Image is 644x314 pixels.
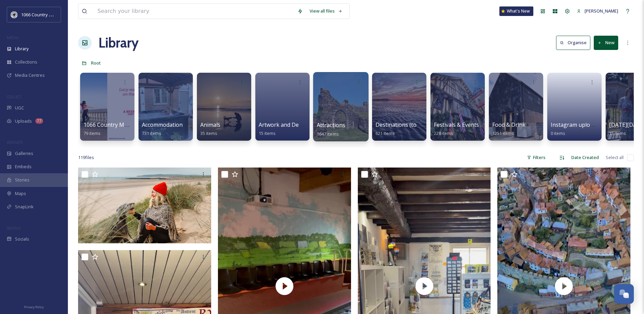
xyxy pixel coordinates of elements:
[523,151,549,164] div: Filters
[15,236,29,242] span: Socials
[142,122,183,136] a: Accommodation731 items
[551,130,565,136] span: 0 items
[434,130,453,136] span: 228 items
[375,121,469,128] span: Destinations (towns and landscapes)
[375,122,469,136] a: Destinations (towns and landscapes)621 items
[91,59,101,67] a: Root
[551,121,599,128] span: Instagram uploads
[142,121,183,128] span: Accommodation
[15,118,32,124] span: Uploads
[15,46,29,52] span: Library
[614,284,634,304] button: Open Chat
[375,130,395,136] span: 621 items
[84,130,100,136] span: 79 items
[24,302,44,311] a: Privacy Policy
[15,177,30,183] span: Stories
[434,122,479,136] a: Festivals & Events228 items
[15,72,45,78] span: Media Centres
[7,35,19,40] span: MEDIA
[492,130,514,136] span: 1251 items
[15,59,37,65] span: Collections
[259,130,276,136] span: 15 items
[200,121,220,128] span: Animals
[91,60,101,66] span: Root
[98,33,139,53] a: Library
[594,36,618,50] button: New
[317,122,346,137] a: Attractions1647 items
[142,130,161,136] span: 731 items
[78,168,211,243] img: CAMBER SANDS 2 - 1066.png
[200,130,217,136] span: 35 items
[492,122,526,136] a: Food & Drink1251 items
[11,11,18,18] img: logo_footerstamp.png
[78,154,94,161] span: 119 file s
[306,4,346,18] a: View all files
[259,122,327,136] a: Artwork and Design Folder15 items
[200,122,220,136] a: Animals35 items
[434,121,479,128] span: Festivals & Events
[94,4,294,19] input: Search your library
[7,225,20,230] span: SOCIALS
[15,163,32,170] span: Embeds
[259,121,327,128] span: Artwork and Design Folder
[15,105,24,111] span: UGC
[21,11,69,18] span: 1066 Country Marketing
[492,121,526,128] span: Food & Drink
[15,150,33,157] span: Galleries
[606,154,624,161] span: Select all
[84,121,170,128] span: 1066 Country Moments campaign
[556,36,590,50] button: Organise
[15,190,26,197] span: Maps
[585,8,618,14] span: [PERSON_NAME]
[24,305,44,309] span: Privacy Policy
[7,140,22,145] span: WIDGETS
[499,6,533,16] a: What's New
[317,121,346,129] span: Attractions
[609,130,626,136] span: 15 items
[7,94,21,99] span: COLLECT
[84,122,170,136] a: 1066 Country Moments campaign79 items
[317,130,339,137] span: 1647 items
[551,122,599,136] a: Instagram uploads0 items
[15,204,34,210] span: SnapLink
[35,118,43,124] div: 77
[573,4,622,18] a: [PERSON_NAME]
[568,151,602,164] div: Date Created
